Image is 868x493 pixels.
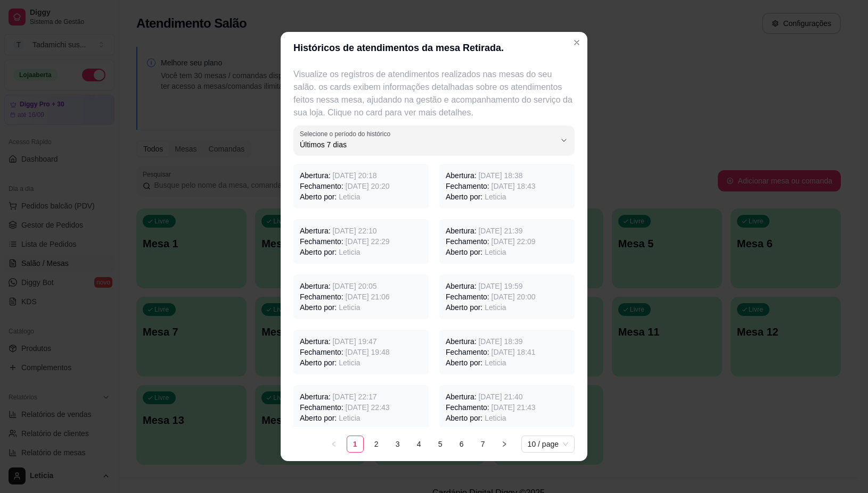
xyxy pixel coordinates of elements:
[339,303,360,312] span: Leticia
[346,237,390,246] span: [DATE] 22:29
[300,347,422,357] p: Fechamento:
[446,247,568,257] p: Aberto por:
[339,358,360,367] span: Leticia
[300,170,422,181] p: Abertura:
[496,436,513,453] li: Next Page
[347,436,364,453] li: 1
[485,414,506,422] span: Leticia
[446,236,568,247] p: Fechamento:
[492,237,536,246] span: [DATE] 22:09
[478,227,522,235] span: [DATE] 21:39
[300,236,422,247] p: Fechamento:
[475,436,491,452] a: 7
[485,303,506,312] span: Leticia
[346,293,390,301] span: [DATE] 21:06
[300,402,422,413] p: Fechamento:
[332,227,376,235] span: [DATE] 22:10
[332,282,376,290] span: [DATE] 20:05
[453,436,470,453] li: 6
[501,441,507,447] span: right
[492,403,536,412] span: [DATE] 21:43
[446,302,568,313] p: Aberto por:
[332,337,376,346] span: [DATE] 19:47
[331,441,337,447] span: left
[492,348,536,356] span: [DATE] 18:41
[300,191,422,202] p: Aberto por:
[347,436,363,452] a: 1
[454,436,470,452] a: 6
[346,403,390,412] span: [DATE] 22:43
[446,391,568,402] p: Abertura:
[390,436,406,452] a: 3
[446,357,568,368] p: Aberto por:
[293,126,575,155] button: Selecione o período do históricoÚltimos 7 dias
[432,436,449,453] li: 5
[446,225,568,236] p: Abertura:
[293,68,575,119] p: Visualize os registros de atendimentos realizados nas mesas do seu salão. os cards exibem informa...
[339,414,360,422] span: Leticia
[300,357,422,368] p: Aberto por:
[528,436,568,452] span: 10 / page
[300,281,422,291] p: Abertura:
[478,171,522,180] span: [DATE] 18:38
[478,392,522,401] span: [DATE] 21:40
[300,291,422,302] p: Fechamento:
[300,225,422,236] p: Abertura:
[389,436,406,453] li: 3
[446,336,568,347] p: Abertura:
[446,413,568,423] p: Aberto por:
[325,436,342,453] li: Previous Page
[300,413,422,423] p: Aberto por:
[325,436,342,453] button: left
[346,348,390,356] span: [DATE] 19:48
[300,391,422,402] p: Abertura:
[332,392,376,401] span: [DATE] 22:17
[446,291,568,302] p: Fechamento:
[446,402,568,413] p: Fechamento:
[496,436,513,453] button: right
[300,129,394,138] label: Selecione o período do histórico
[369,436,384,452] a: 2
[300,139,555,150] span: Últimos 7 dias
[521,436,575,453] div: Page Size
[339,248,360,256] span: Leticia
[485,193,506,201] span: Leticia
[492,182,536,190] span: [DATE] 18:43
[300,181,422,191] p: Fechamento:
[446,191,568,202] p: Aberto por:
[339,193,360,201] span: Leticia
[411,436,428,453] li: 4
[300,302,422,313] p: Aberto por:
[478,282,522,290] span: [DATE] 19:59
[300,336,422,347] p: Abertura:
[474,436,492,453] li: 7
[446,181,568,191] p: Fechamento:
[446,347,568,357] p: Fechamento:
[568,34,585,51] button: Close
[446,170,568,181] p: Abertura:
[346,182,390,190] span: [DATE] 20:20
[485,358,506,367] span: Leticia
[300,247,422,257] p: Aberto por:
[485,248,506,256] span: Leticia
[492,293,536,301] span: [DATE] 20:00
[281,32,587,64] header: Históricos de atendimentos da mesa Retirada.
[411,436,427,452] a: 4
[478,337,522,346] span: [DATE] 18:39
[432,436,448,452] a: 5
[368,436,385,453] li: 2
[446,281,568,291] p: Abertura:
[332,171,376,180] span: [DATE] 20:18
